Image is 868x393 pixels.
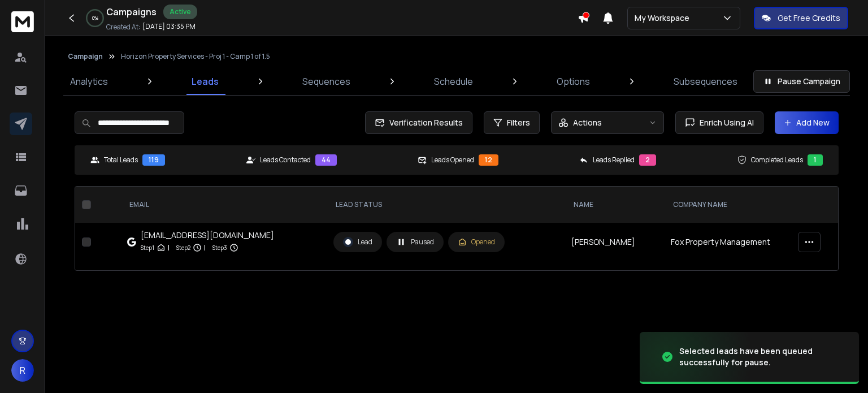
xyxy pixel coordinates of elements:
a: Sequences [296,68,357,95]
button: R [11,359,34,382]
a: Schedule [427,68,480,95]
h1: Campaigns [106,5,157,19]
td: [PERSON_NAME] [565,223,664,261]
p: Leads Opened [431,156,474,165]
div: Opened [458,237,495,247]
td: Fox Property Management [664,223,791,261]
p: 0 % [92,15,98,21]
div: Lead [343,237,372,247]
a: Options [550,68,597,95]
span: Enrich Using AI [695,117,754,128]
p: Analytics [70,75,108,88]
p: Options [557,75,590,88]
div: Selected leads have been queued successfully for pause. [679,346,845,368]
div: 1 [808,154,823,166]
th: Company Name [664,187,791,223]
p: Step 2 [176,242,190,253]
a: Subsequences [667,68,744,95]
p: Total Leads [104,156,138,165]
span: Filters [507,117,530,128]
p: Sequences [302,75,350,88]
div: 12 [479,154,498,166]
div: Paused [396,237,434,247]
a: Leads [185,68,225,95]
img: image [640,323,753,391]
th: NAME [565,187,664,223]
button: Pause Campaign [753,70,850,93]
p: Step 1 [141,242,154,253]
button: Enrich Using AI [675,111,763,134]
p: My Workspace [635,12,694,24]
p: | [168,242,170,253]
p: Subsequences [674,75,737,88]
p: Leads Replied [593,156,635,165]
button: Get Free Credits [754,7,848,29]
p: Get Free Credits [778,12,840,24]
div: Active [163,5,197,19]
p: Horizon Property Services - Proj 1 - Camp 1 of 1.5 [121,52,270,61]
th: EMAIL [120,187,327,223]
p: Schedule [434,75,473,88]
button: Add New [775,111,839,134]
p: | [204,242,206,253]
button: Filters [484,111,540,134]
div: 2 [639,154,656,166]
a: Analytics [63,68,115,95]
button: Campaign [68,52,103,61]
span: Verification Results [385,117,463,128]
button: Verification Results [365,111,472,134]
p: Completed Leads [751,156,803,165]
div: 44 [315,154,337,166]
p: [DATE] 03:35 PM [142,22,196,31]
div: 119 [142,154,165,166]
p: Leads Contacted [260,156,311,165]
p: Created At: [106,23,140,32]
p: Step 3 [212,242,227,253]
th: LEAD STATUS [327,187,565,223]
p: Actions [573,117,602,128]
div: [EMAIL_ADDRESS][DOMAIN_NAME] [141,230,274,241]
p: Leads [192,75,219,88]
